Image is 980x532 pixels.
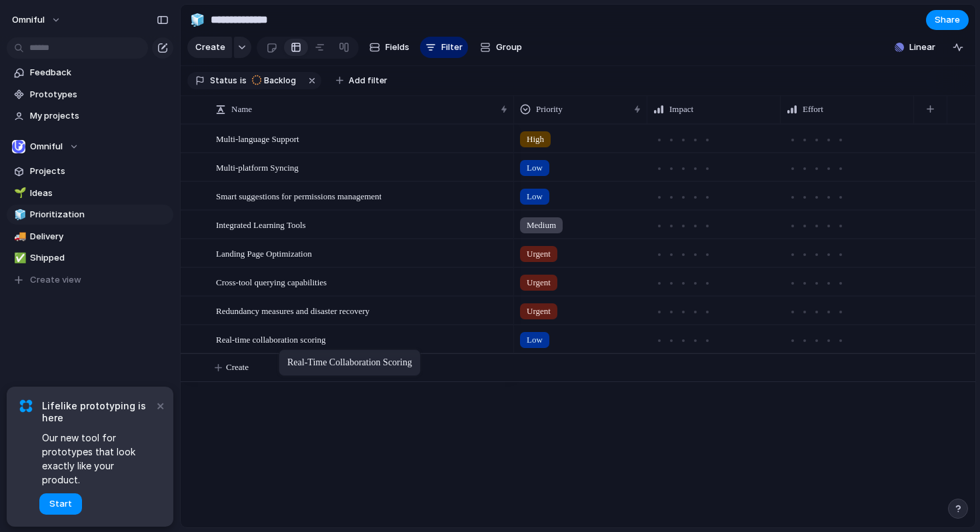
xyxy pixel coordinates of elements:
span: Multi-language Support [216,131,299,146]
span: Linear [909,41,935,54]
span: Lifelike prototyping is here [42,400,153,424]
span: Landing Page Optimization [216,245,312,261]
span: Low [527,333,543,347]
button: 🧊 [12,208,25,221]
span: Omniful [12,13,45,27]
a: 🌱Ideas [7,183,173,203]
button: Group [473,37,529,58]
a: My projects [7,106,173,126]
span: Projects [30,165,169,178]
span: Omniful [30,140,63,153]
button: Dismiss [152,397,168,413]
button: Omniful [7,137,173,157]
span: Add filter [349,75,387,87]
button: Create view [7,270,173,290]
span: Redundancy measures and disaster recovery [216,303,369,318]
button: Start [39,493,82,515]
span: Priority [536,103,563,116]
button: Backlog [248,73,304,88]
span: Our new tool for prototypes that look exactly like your product. [42,431,153,487]
span: Status [210,75,237,87]
span: High [527,133,544,146]
span: Prototypes [30,88,169,101]
span: Real-time collaboration scoring [216,331,326,347]
span: Urgent [527,305,551,318]
button: Linear [889,37,941,57]
span: Urgent [527,276,551,289]
span: Integrated Learning Tools [216,217,306,232]
button: Filter [420,37,468,58]
span: Fields [385,41,409,54]
span: Create [226,361,249,374]
span: Name [231,103,252,116]
span: Effort [803,103,823,116]
a: ✅Shipped [7,248,173,268]
span: Low [527,161,543,175]
span: Feedback [30,66,169,79]
button: Omniful [6,9,68,31]
span: Urgent [527,247,551,261]
span: Create [195,41,225,54]
div: ✅ [14,251,23,266]
button: Add filter [328,71,395,90]
div: 🚚 [14,229,23,244]
span: My projects [30,109,169,123]
span: Low [527,190,543,203]
span: Prioritization [30,208,169,221]
span: Medium [527,219,556,232]
button: Create [187,37,232,58]
div: 🧊 [14,207,23,223]
button: 🧊 [187,9,208,31]
button: Fields [364,37,415,58]
a: 🧊Prioritization [7,205,173,225]
span: Ideas [30,187,169,200]
span: Start [49,497,72,511]
span: Group [496,41,522,54]
span: Create view [30,273,81,287]
a: Projects [7,161,173,181]
span: Delivery [30,230,169,243]
button: 🌱 [12,187,25,200]
span: Backlog [264,75,296,87]
a: 🚚Delivery [7,227,173,247]
span: Cross-tool querying capabilities [216,274,327,289]
span: Impact [669,103,693,116]
div: 🌱 [14,185,23,201]
span: is [240,75,247,87]
span: Shipped [30,251,169,265]
span: Filter [441,41,463,54]
div: 🧊 [190,11,205,29]
button: 🚚 [12,230,25,243]
span: Smart suggestions for permissions management [216,188,381,203]
span: Multi-platform Syncing [216,159,299,175]
button: Share [926,10,969,30]
span: Share [935,13,960,27]
a: Prototypes [7,85,173,105]
div: Real-time collaboration scoring [287,357,412,368]
button: is [237,73,249,88]
a: Feedback [7,63,173,83]
button: ✅ [12,251,25,265]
